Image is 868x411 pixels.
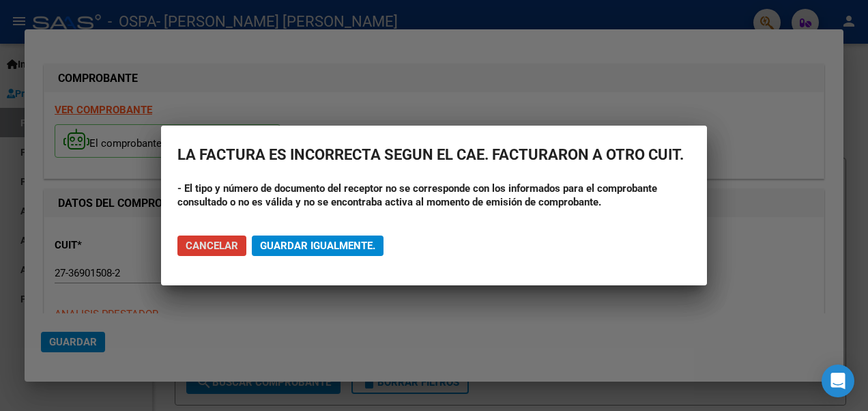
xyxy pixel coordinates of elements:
h2: LA FACTURA ES INCORRECTA SEGUN EL CAE. FACTURARON A OTRO CUIT. [177,142,691,168]
div: Open Intercom Messenger [822,365,854,397]
button: Cancelar [177,236,246,256]
strong: - El tipo y número de documento del receptor no se corresponde con los informados para el comprob... [177,182,657,208]
span: Guardar igualmente. [260,240,375,252]
button: Guardar igualmente. [252,236,384,256]
span: Cancelar [186,240,238,252]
